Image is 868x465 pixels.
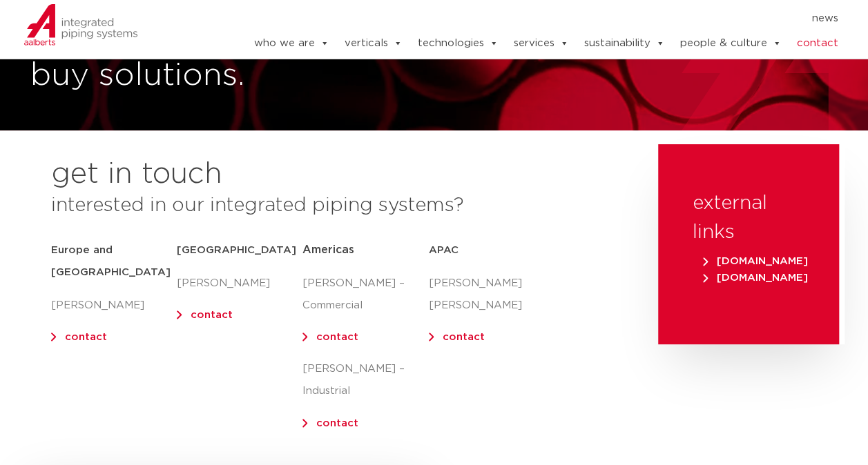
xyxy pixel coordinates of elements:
h5: APAC [429,239,554,261]
h3: external links [693,189,804,247]
p: [PERSON_NAME] – Industrial [302,358,428,402]
span: [DOMAIN_NAME] [703,273,808,283]
a: contact [191,310,233,320]
a: contact [443,332,485,342]
p: [PERSON_NAME] [PERSON_NAME] [429,273,554,317]
a: who we are [253,30,329,57]
a: verticals [344,30,402,57]
span: [DOMAIN_NAME] [703,256,808,266]
a: people & culture [679,30,781,57]
p: [PERSON_NAME] [51,295,177,317]
h5: [GEOGRAPHIC_DATA] [177,239,302,261]
a: contact [316,332,358,342]
a: contact [316,418,358,428]
p: [PERSON_NAME] – Commercial [302,273,428,317]
h2: get in touch [51,158,222,191]
a: contact [65,332,107,342]
a: news [811,8,838,30]
a: sustainability [584,30,664,57]
h3: interested in our integrated piping systems? [51,191,624,220]
p: [PERSON_NAME] [177,273,302,295]
nav: Menu [211,8,838,30]
a: [DOMAIN_NAME] [700,256,811,266]
strong: Europe and [GEOGRAPHIC_DATA] [51,245,171,277]
a: contact [796,30,838,57]
span: Americas [302,244,354,255]
a: services [513,30,568,57]
a: technologies [417,30,498,57]
a: [DOMAIN_NAME] [700,273,811,283]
